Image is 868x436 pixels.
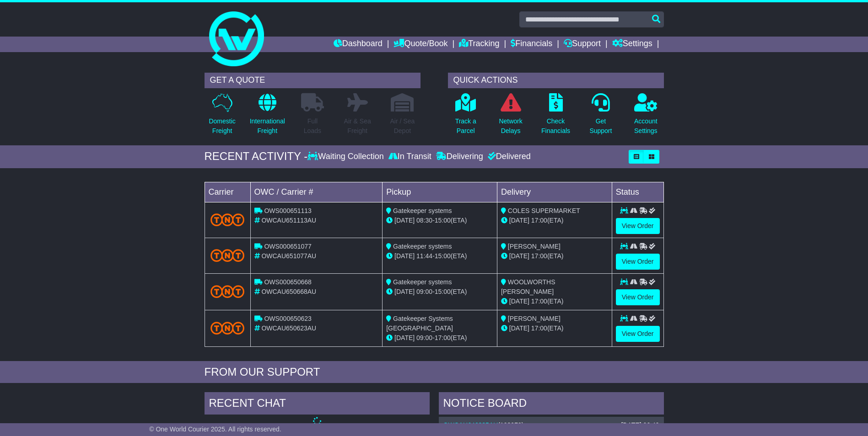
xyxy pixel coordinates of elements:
div: (ETA) [501,324,608,333]
td: Delivery [497,182,612,202]
span: OWCAU651113AU [261,217,316,224]
div: ( ) [443,421,659,429]
span: 17:00 [531,252,547,260]
a: DomesticFreight [208,93,236,141]
td: Carrier [205,182,250,202]
span: 17:00 [531,298,547,305]
a: Dashboard [334,37,383,52]
span: 108979 [500,421,522,429]
a: View Order [616,326,660,342]
p: Get Support [589,117,612,136]
span: [DATE] [394,288,415,295]
p: Full Loads [301,117,324,136]
span: OWS000650623 [264,315,312,322]
p: Air / Sea Depot [390,117,415,136]
div: (ETA) [501,297,608,306]
span: 17:00 [435,334,451,341]
div: NOTICE BOARD [439,392,664,417]
span: 08:30 [416,217,432,224]
span: [DATE] [509,252,529,260]
span: 15:00 [435,252,451,260]
span: OWS000651113 [264,207,312,214]
p: Account Settings [634,117,658,136]
span: [DATE] [394,217,415,224]
span: OWS000650668 [264,278,312,286]
a: InternationalFreight [249,93,286,141]
a: Quote/Book [394,37,447,52]
img: TNT_Domestic.png [210,322,245,334]
span: 09:00 [416,288,432,295]
span: 17:00 [531,324,547,332]
a: NetworkDelays [498,93,523,141]
td: Status [612,182,663,202]
span: [PERSON_NAME] [508,243,561,250]
span: [PERSON_NAME] [508,315,561,322]
span: [DATE] [509,217,529,224]
div: Delivering [434,152,485,162]
div: - (ETA) [386,251,493,261]
span: OWCAU650668AU [261,288,316,295]
span: 11:44 [416,252,432,260]
div: QUICK ACTIONS [448,73,664,88]
div: (ETA) [501,251,608,261]
a: OWCAU646385AU [443,421,498,429]
a: GetSupport [589,93,612,141]
div: RECENT ACTIVITY - [205,150,308,163]
p: Network Delays [499,117,522,136]
span: WOOLWORTHS [PERSON_NAME] [501,278,555,295]
span: 15:00 [435,217,451,224]
img: TNT_Domestic.png [210,213,245,226]
span: Gatekeeper Systems [GEOGRAPHIC_DATA] [386,315,453,332]
p: Track a Parcel [455,117,476,136]
td: Pickup [383,182,497,202]
a: View Order [616,254,660,270]
a: AccountSettings [634,93,658,141]
span: [DATE] [394,334,415,341]
a: Support [564,37,601,52]
div: - (ETA) [386,216,493,225]
span: 15:00 [435,288,451,295]
span: OWCAU650623AU [261,324,316,332]
span: Gatekeeper systems [393,278,452,286]
div: GET A QUOTE [205,73,421,88]
span: Gatekeeper systems [393,207,452,214]
img: TNT_Domestic.png [210,249,245,261]
div: Delivered [485,152,531,162]
span: [DATE] [509,298,529,305]
p: Check Financials [541,117,570,136]
span: © One World Courier 2025. All rights reserved. [149,425,281,433]
a: Track aParcel [455,93,477,141]
div: [DATE] 06:49 [621,421,659,429]
div: RECENT CHAT [205,392,430,417]
div: FROM OUR SUPPORT [205,366,664,379]
td: OWC / Carrier # [250,182,383,202]
span: 09:00 [416,334,432,341]
div: In Transit [386,152,434,162]
a: Tracking [459,37,499,52]
a: View Order [616,289,660,305]
a: View Order [616,218,660,234]
div: Waiting Collection [307,152,386,162]
span: OWS000651077 [264,243,312,250]
span: Gatekeeper systems [393,243,452,250]
a: Settings [612,37,652,52]
div: (ETA) [501,216,608,225]
div: - (ETA) [386,333,493,343]
span: 17:00 [531,217,547,224]
p: Air & Sea Freight [344,117,371,136]
span: [DATE] [509,324,529,332]
div: - (ETA) [386,287,493,297]
p: Domestic Freight [209,117,235,136]
p: International Freight [250,117,285,136]
span: COLES SUPERMARKET [508,207,580,214]
a: CheckFinancials [541,93,571,141]
img: TNT_Domestic.png [210,285,245,298]
a: Financials [511,37,552,52]
span: [DATE] [394,252,415,260]
span: OWCAU651077AU [261,252,316,260]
